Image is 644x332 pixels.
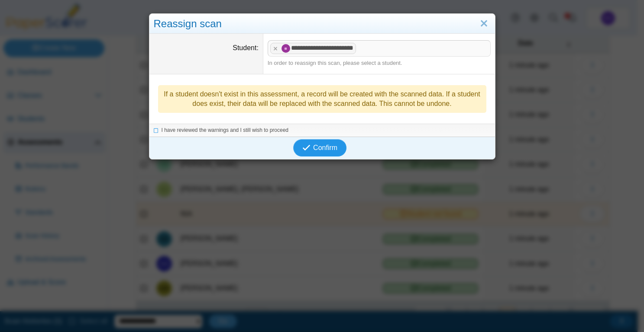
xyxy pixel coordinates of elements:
[272,46,279,51] x: remove tag
[268,59,491,67] div: In order to reassign this scan, please select a student.
[293,139,346,156] button: Confirm
[477,16,491,31] a: Close
[313,144,337,151] span: Confirm
[162,127,289,133] span: I have reviewed the warnings and I still wish to proceed
[233,44,259,51] label: Student
[149,14,495,34] div: Reassign scan
[268,40,491,57] tags: ​
[283,47,288,51] span: Anya Youwanes
[158,85,486,113] div: If a student doesn't exist in this assessment, a record will be created with the scanned data. If...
